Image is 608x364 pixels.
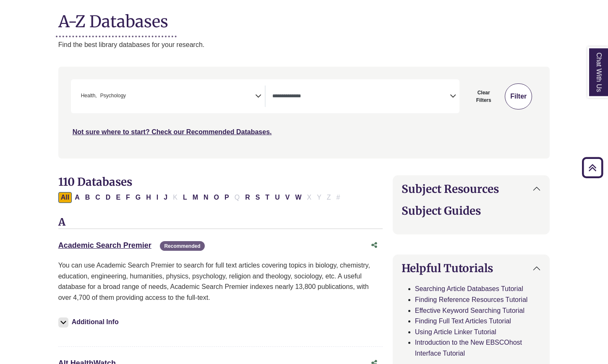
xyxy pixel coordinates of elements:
[402,204,541,217] h2: Subject Guides
[58,193,344,200] div: Alpha-list to filter by first letter of database name
[415,307,524,314] a: Effective Keyword Searching Tutorial
[292,192,304,203] button: Filter Results W
[222,192,232,203] button: Filter Results P
[83,192,93,203] button: Filter Results B
[579,162,606,173] a: Back to Top
[415,285,523,292] a: Searching Article Databases Tutorial
[133,192,143,203] button: Filter Results G
[160,241,204,251] span: Recommended
[505,83,532,109] button: Submit for Search Results
[263,192,272,203] button: Filter Results T
[272,192,282,203] button: Filter Results U
[272,94,450,100] textarea: Search
[73,128,272,135] a: Not sure where to start? Check our Recommended Databases.
[393,176,550,202] button: Subject Resources
[190,192,201,203] button: Filter Results M
[72,192,82,203] button: Filter Results A
[123,192,133,203] button: Filter Results F
[144,192,154,203] button: Filter Results H
[58,241,151,250] a: Academic Search Premier
[58,39,550,50] p: Find the best library databases for your research.
[58,5,550,31] h1: A-Z Databases
[415,296,528,303] a: Finding Reference Resources Tutorial
[58,260,383,303] p: You can use Academic Search Premier to search for full text articles covering topics in biology, ...
[283,192,292,203] button: Filter Results V
[78,92,97,100] li: Health
[154,192,161,203] button: Filter Results I
[128,94,131,100] textarea: Search
[253,192,263,203] button: Filter Results S
[58,67,550,158] nav: Search filters
[366,237,383,253] button: Share this database
[180,192,190,203] button: Filter Results L
[58,316,121,328] button: Additional Info
[103,192,113,203] button: Filter Results D
[58,216,383,229] h3: A
[161,192,170,203] button: Filter Results J
[415,339,522,357] a: Introduction to the New EBSCOhost Interface Tutorial
[58,192,72,203] button: All
[464,83,503,109] button: Clear Filters
[393,255,550,281] button: Helpful Tutorials
[58,175,132,189] span: 110 Databases
[201,192,211,203] button: Filter Results N
[81,92,97,100] span: Health
[211,192,222,203] button: Filter Results O
[93,192,103,203] button: Filter Results C
[113,192,123,203] button: Filter Results E
[415,317,511,325] a: Finding Full Text Articles Tutorial
[97,92,126,100] li: Psychology
[415,328,496,335] a: Using Article Linker Tutorial
[243,192,253,203] button: Filter Results R
[100,92,126,100] span: Psychology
